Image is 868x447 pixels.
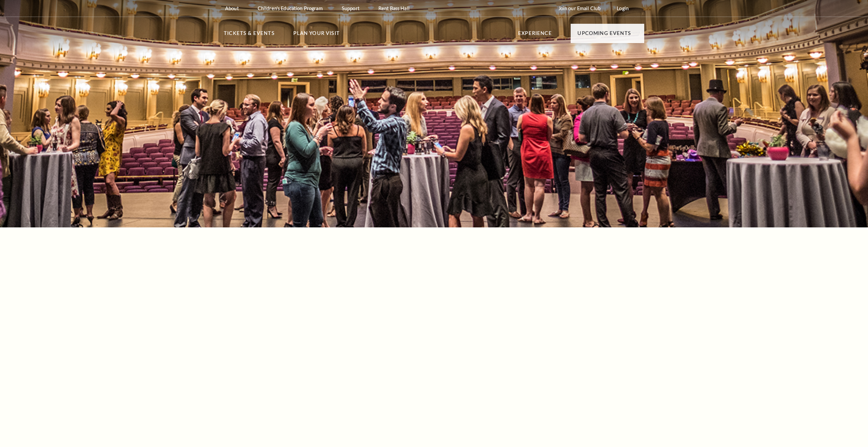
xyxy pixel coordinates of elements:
[225,5,239,11] p: About
[224,29,275,41] p: Tickets & Events
[293,29,340,41] p: Plan Your Visit
[577,29,631,41] p: Upcoming Events
[378,5,410,11] p: Rent Bass Hall
[342,5,359,11] p: Support
[518,29,552,41] p: Experience
[258,5,323,11] p: Children's Education Program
